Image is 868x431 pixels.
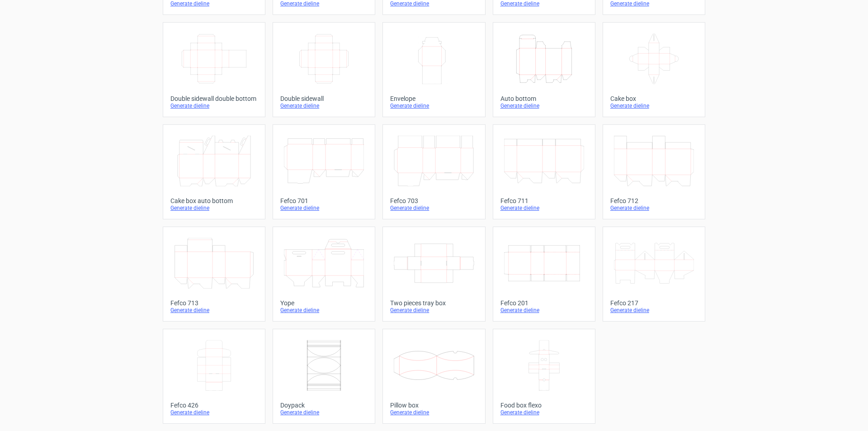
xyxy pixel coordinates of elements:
[382,22,485,117] a: EnvelopeGenerate dieline
[500,204,588,212] div: Generate dieline
[390,197,477,204] div: Fefco 703
[170,95,258,102] div: Double sidewall double bottom
[170,204,258,212] div: Generate dieline
[603,227,705,322] a: Fefco 217Generate dieline
[390,102,477,109] div: Generate dieline
[170,102,258,109] div: Generate dieline
[280,102,368,109] div: Generate dieline
[280,409,368,416] div: Generate dieline
[280,299,368,307] div: Yope
[500,95,588,102] div: Auto bottom
[170,299,258,307] div: Fefco 713
[493,22,595,117] a: Auto bottomGenerate dieline
[382,329,485,424] a: Pillow boxGenerate dieline
[170,402,258,409] div: Fefco 426
[610,299,698,307] div: Fefco 217
[390,95,477,102] div: Envelope
[500,197,588,204] div: Fefco 711
[163,329,265,424] a: Fefco 426Generate dieline
[610,95,698,102] div: Cake box
[390,307,477,314] div: Generate dieline
[280,204,368,212] div: Generate dieline
[273,329,375,424] a: DoypackGenerate dieline
[500,307,588,314] div: Generate dieline
[280,197,368,204] div: Fefco 701
[170,409,258,416] div: Generate dieline
[170,307,258,314] div: Generate dieline
[500,299,588,307] div: Fefco 201
[382,227,485,322] a: Two pieces tray boxGenerate dieline
[610,197,698,204] div: Fefco 712
[280,95,368,102] div: Double sidewall
[163,227,265,322] a: Fefco 713Generate dieline
[610,307,698,314] div: Generate dieline
[273,124,375,219] a: Fefco 701Generate dieline
[280,307,368,314] div: Generate dieline
[610,102,698,109] div: Generate dieline
[390,409,477,416] div: Generate dieline
[493,227,595,322] a: Fefco 201Generate dieline
[500,102,588,109] div: Generate dieline
[603,124,705,219] a: Fefco 712Generate dieline
[163,22,265,117] a: Double sidewall double bottomGenerate dieline
[610,204,698,212] div: Generate dieline
[163,124,265,219] a: Cake box auto bottomGenerate dieline
[500,409,588,416] div: Generate dieline
[273,227,375,322] a: YopeGenerate dieline
[500,402,588,409] div: Food box flexo
[382,124,485,219] a: Fefco 703Generate dieline
[493,329,595,424] a: Food box flexoGenerate dieline
[280,402,368,409] div: Doypack
[603,22,705,117] a: Cake boxGenerate dieline
[390,299,477,307] div: Two pieces tray box
[493,124,595,219] a: Fefco 711Generate dieline
[170,197,258,204] div: Cake box auto bottom
[390,204,477,212] div: Generate dieline
[273,22,375,117] a: Double sidewallGenerate dieline
[390,402,477,409] div: Pillow box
